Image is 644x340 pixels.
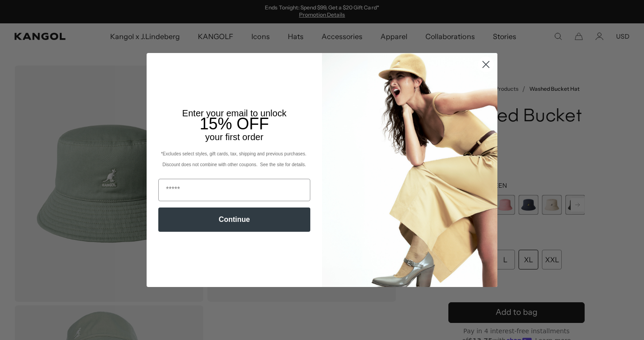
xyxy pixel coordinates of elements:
button: Close dialog [478,57,494,72]
span: *Excludes select styles, gift cards, tax, shipping and previous purchases. Discount does not comb... [161,151,308,167]
span: Enter your email to unlock [182,108,286,118]
img: 93be19ad-e773-4382-80b9-c9d740c9197f.jpeg [322,53,497,287]
span: your first order [205,132,263,142]
button: Continue [158,208,310,232]
input: Email [158,179,310,201]
span: 15% OFF [200,115,269,133]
